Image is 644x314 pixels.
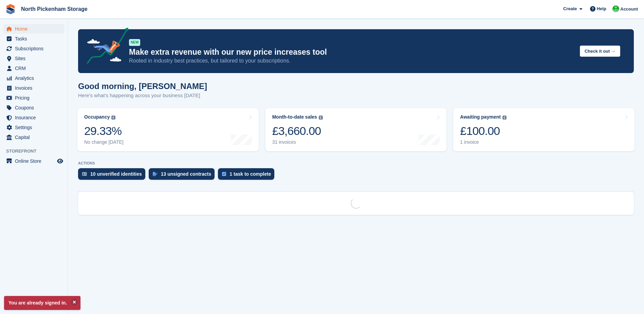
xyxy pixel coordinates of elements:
[129,39,140,46] div: NEW
[3,93,64,103] a: menu
[78,92,207,100] p: Here's what's happening across your business [DATE]
[612,5,619,12] img: Chris Gulliver
[272,114,317,120] div: Month-to-date sales
[3,103,64,112] a: menu
[3,83,64,93] a: menu
[563,5,577,12] span: Create
[3,133,64,142] a: menu
[502,116,507,120] img: icon-info-grey-7440780725fd019a000dd9b08b2336e03edf1995a4989e88bcd33f0948082b44.svg
[3,44,64,53] a: menu
[149,168,218,183] a: 13 unsigned contracts
[15,54,56,63] span: Sites
[222,172,226,176] img: task-75834270c22a3079a89374b754ae025e5fb1db73e45f91037f5363f120a921f8.svg
[15,44,56,53] span: Subscriptions
[84,139,124,145] div: No change [DATE]
[272,124,323,138] div: £3,660.00
[84,124,124,138] div: 29.33%
[15,156,56,166] span: Online Store
[3,24,64,34] a: menu
[3,73,64,83] a: menu
[161,171,211,177] div: 13 unsigned contracts
[4,296,80,310] p: You are already signed in.
[153,172,158,176] img: contract_signature_icon-13c848040528278c33f63329250d36e43548de30e8caae1d1a13099fd9432cc5.svg
[460,124,507,138] div: £100.00
[3,156,64,166] a: menu
[620,6,638,13] span: Account
[6,148,68,155] span: Storefront
[78,161,634,165] p: ACTIONS
[129,47,574,57] p: Make extra revenue with our new price increases tool
[15,34,56,43] span: Tasks
[3,123,64,132] a: menu
[319,116,323,120] img: icon-info-grey-7440780725fd019a000dd9b08b2336e03edf1995a4989e88bcd33f0948082b44.svg
[15,123,56,132] span: Settings
[15,83,56,93] span: Invoices
[460,114,501,120] div: Awaiting payment
[78,82,207,91] h1: Good morning, [PERSON_NAME]
[111,116,115,120] img: icon-info-grey-7440780725fd019a000dd9b08b2336e03edf1995a4989e88bcd33f0948082b44.svg
[129,57,574,65] p: Rooted in industry best practices, but tailored to your subscriptions.
[265,108,447,151] a: Month-to-date sales £3,660.00 31 invoices
[15,103,56,112] span: Coupons
[78,168,149,183] a: 10 unverified identities
[3,64,64,73] a: menu
[3,34,64,43] a: menu
[18,3,90,15] a: North Pickenham Storage
[90,171,142,177] div: 10 unverified identities
[3,54,64,63] a: menu
[56,157,64,165] a: Preview store
[272,139,323,145] div: 31 invoices
[15,133,56,142] span: Capital
[597,5,606,12] span: Help
[15,64,56,73] span: CRM
[15,24,56,34] span: Home
[3,113,64,122] a: menu
[580,46,620,57] button: Check it out →
[229,171,271,177] div: 1 task to complete
[453,108,634,151] a: Awaiting payment £100.00 1 invoice
[82,172,87,176] img: verify_identity-adf6edd0f0f0b5bbfe63781bf79b02c33cf7c696d77639b501bdc392416b5a36.svg
[218,168,278,183] a: 1 task to complete
[15,93,56,103] span: Pricing
[460,139,507,145] div: 1 invoice
[15,73,56,83] span: Analytics
[81,28,129,66] img: price-adjustments-announcement-icon-8257ccfd72463d97f412b2fc003d46551f7dbcb40ab6d574587a9cd5c0d94...
[5,4,16,14] img: stora-icon-8386f47178a22dfd0bd8f6a31ec36ba5ce8667c1dd55bd0f319d3a0aa187defe.svg
[15,113,56,122] span: Insurance
[77,108,259,151] a: Occupancy 29.33% No change [DATE]
[84,114,110,120] div: Occupancy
